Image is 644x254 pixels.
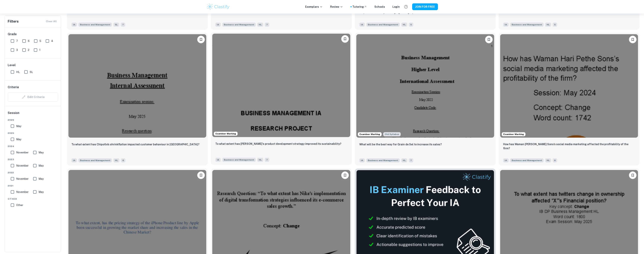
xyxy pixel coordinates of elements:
[401,23,407,27] span: HL
[8,171,58,174] span: 2022
[409,23,413,27] span: 5
[215,23,221,27] span: IA
[503,158,509,162] span: IA
[257,23,263,27] span: HL
[502,133,525,136] span: Examiner Marking
[545,23,551,27] span: HL
[16,124,21,128] span: May
[305,5,323,9] p: Exemplars
[222,23,256,27] span: Business and Management
[222,158,256,162] span: Business and Management
[545,158,551,162] span: HL
[67,33,208,165] a: Please log in to bookmark exemplarsTo what extent has Chipotle’s shrinkflation impacted customer ...
[71,142,199,146] p: To what extent has Chipotle’s shrinkflation impacted customer behaviour in the United States?
[8,197,58,201] span: Other
[500,34,638,138] img: Business and Management IA example thumbnail: How has Waman Hari Pethe Sons’s social m
[16,70,20,74] span: HL
[503,23,509,27] span: IA
[374,5,385,9] a: Schools
[214,132,237,135] span: Examiner Marking
[330,5,343,9] p: Review
[8,131,58,135] span: 2025
[341,35,349,43] button: Please log in to bookmark exemplars
[8,184,58,187] span: 2021
[356,34,494,138] img: Business and Management IA example thumbnail: What will be the best way for Grain de S
[71,158,77,162] span: IA
[257,158,263,162] span: HL
[51,39,53,43] span: 4
[39,164,44,168] span: May
[485,36,493,43] button: Please log in to bookmark exemplars
[16,203,23,207] span: Other
[16,177,29,181] span: November
[197,171,205,179] button: Please log in to bookmark exemplars
[366,158,400,162] span: Business and Management
[8,145,58,148] span: 2024
[16,39,18,43] span: 7
[8,19,19,24] h6: Filters
[8,93,58,102] div: Criteria filters are unavailable when searching by topic
[8,158,58,161] span: 2023
[510,23,544,27] span: Business and Management
[401,158,407,162] span: HL
[206,3,230,11] img: Clastify logo
[265,23,269,27] span: 7
[8,32,58,36] h6: Grade
[212,34,350,137] img: Business and Management IA example thumbnail: To what extent has Zara's product develo
[39,177,44,181] span: May
[16,164,29,168] span: November
[78,23,112,27] span: Business and Management
[553,158,557,162] span: 6
[409,158,413,162] span: 7
[16,48,18,52] span: 3
[68,34,206,138] img: Business and Management IA example thumbnail: To what extent has Chipotle’s shrinkflat
[71,23,77,27] span: IA
[30,70,33,74] span: SL
[341,171,349,179] button: Please log in to bookmark exemplars
[8,111,58,118] h6: Session
[121,23,125,27] span: 7
[215,158,221,162] span: IA
[16,190,29,194] span: November
[39,150,44,155] span: May
[8,85,19,89] h6: Criteria
[383,132,401,136] div: Starting from the May 2024 session, the Business IA requirements have changed. It's OK to refer t...
[28,48,29,52] span: 2
[503,142,635,150] p: How has Waman Hari Pethe Sons’s social media marketing affected the profitability of the firm?
[39,190,44,194] span: May
[197,36,205,43] button: Please log in to bookmark exemplars
[39,48,40,52] span: 1
[392,5,400,9] a: Login
[383,132,401,136] span: Old Syllabus
[352,5,367,9] a: Tutoring
[499,33,639,165] a: Examiner MarkingPlease log in to bookmark exemplarsHow has Waman Hari Pethe Sons’s social media m...
[16,150,29,155] span: November
[113,158,119,162] span: HL
[39,39,41,43] span: 5
[366,23,400,27] span: Business and Management
[359,23,365,27] span: IA
[8,118,58,122] span: 2026
[78,158,112,162] span: Business and Management
[629,36,636,43] button: Please log in to bookmark exemplars
[265,158,269,162] span: 7
[28,39,30,43] span: 6
[121,158,125,162] span: 6
[359,142,442,146] p: What will be the best way for Grain de Sel to increase its sales?
[403,4,409,10] button: Help and Feedback
[8,63,58,67] h6: Level
[355,33,496,165] a: Examiner MarkingStarting from the May 2024 session, the Business IA requirements have changed. It...
[510,158,544,162] span: Business and Management
[16,137,21,141] span: May
[412,3,438,10] button: JOIN FOR FREE
[211,33,352,165] a: Examiner MarkingPlease log in to bookmark exemplarsTo what extent has Zara's product development ...
[629,171,636,179] button: Please log in to bookmark exemplars
[359,158,365,162] span: IA
[358,133,382,136] span: Examiner Marking
[113,23,119,27] span: SL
